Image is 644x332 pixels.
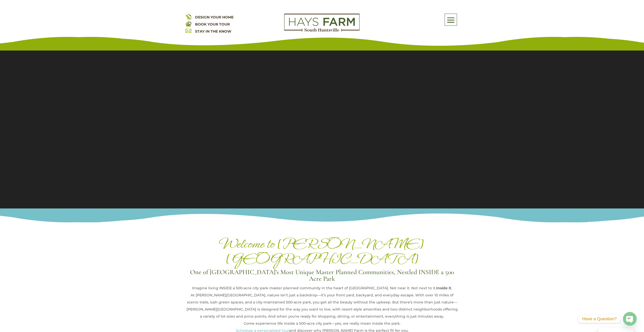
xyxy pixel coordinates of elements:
[185,292,459,320] div: At [PERSON_NAME][GEOGRAPHIC_DATA], nature isn’t just a backdrop—it’s your front yard, backyard, a...
[195,22,230,27] a: BOOK YOUR TOUR
[284,14,360,32] img: Logo
[195,29,231,34] a: STAY IN THE KNOW
[185,269,459,284] h3: One of [GEOGRAPHIC_DATA]’s Most Unique Master Planned Communities, Nestled INSIDE a 500 Acre Park
[185,236,459,269] h1: Welcome to [PERSON_NAME][GEOGRAPHIC_DATA]
[185,320,459,327] div: Come experience life inside a 500-acre city park—yes, we really mean inside the park.
[284,28,360,33] a: hays farm homes huntsville development
[185,284,459,292] div: Imagine living INSIDE a 500-acre city park master planned community in the heart of [GEOGRAPHIC_D...
[185,21,191,27] img: book your home tour
[436,286,451,290] strong: Inside it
